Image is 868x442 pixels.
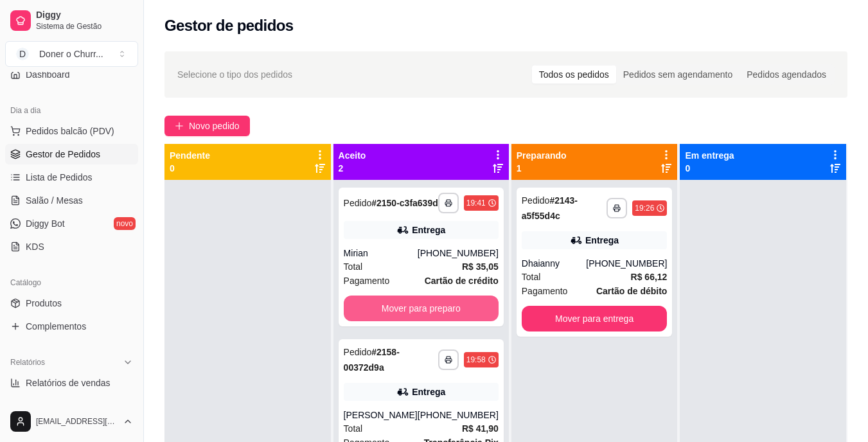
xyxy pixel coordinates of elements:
[26,297,62,310] span: Produtos
[36,416,118,427] span: [EMAIL_ADDRESS][DOMAIN_NAME]
[522,270,541,284] span: Total
[344,296,499,321] button: Mover para preparo
[16,48,29,60] span: D
[462,261,499,272] strong: R$ 35,05
[522,257,587,270] div: Dhaianny
[740,66,833,84] div: Pedidos agendados
[517,162,567,175] p: 1
[26,376,111,389] span: Relatórios de vendas
[5,396,138,416] a: Relatório de clientes
[466,198,486,208] div: 19:41
[36,21,133,31] span: Sistema de Gestão
[522,306,668,331] button: Mover para entrega
[418,247,499,260] div: [PHONE_NUMBER]
[532,66,616,84] div: Todos os pedidos
[39,48,103,60] div: Doner o Churr ...
[344,260,363,274] span: Total
[5,41,138,67] button: Select a team
[685,162,734,175] p: 0
[344,347,372,357] span: Pedido
[5,213,138,234] a: Diggy Botnovo
[5,316,138,337] a: Complementos
[425,276,499,286] strong: Cartão de crédito
[164,15,294,36] h2: Gestor de pedidos
[36,10,133,21] span: Diggy
[26,217,65,230] span: Diggy Bot
[26,194,83,207] span: Salão / Mesas
[5,167,138,188] a: Lista de Pedidos
[344,198,372,208] span: Pedido
[5,236,138,257] a: KDS
[26,240,44,253] span: KDS
[418,409,499,421] div: [PHONE_NUMBER]
[5,64,138,85] a: Dashboard
[5,121,138,141] button: Pedidos balcão (PDV)
[5,144,138,164] a: Gestor de Pedidos
[371,198,438,208] strong: # 2150-c3fa639d
[462,423,499,434] strong: R$ 41,90
[344,247,418,260] div: Mirian
[5,373,138,393] a: Relatórios de vendas
[585,234,619,247] div: Entrega
[170,162,210,175] p: 0
[339,149,366,162] p: Aceito
[344,274,390,288] span: Pagamento
[586,257,667,270] div: [PHONE_NUMBER]
[26,400,107,412] span: Relatório de clientes
[344,409,418,421] div: [PERSON_NAME]
[164,116,250,136] button: Novo pedido
[522,195,578,221] strong: # 2143-a5f55d4c
[189,119,240,133] span: Novo pedido
[344,347,400,373] strong: # 2158-00372d9a
[26,148,100,161] span: Gestor de Pedidos
[5,5,138,36] a: DiggySistema de Gestão
[5,100,138,121] div: Dia a dia
[5,406,138,437] button: [EMAIL_ADDRESS][DOMAIN_NAME]
[26,171,93,184] span: Lista de Pedidos
[685,149,734,162] p: Em entrega
[5,272,138,293] div: Catálogo
[635,203,654,213] div: 19:26
[5,190,138,211] a: Salão / Mesas
[10,357,45,367] span: Relatórios
[339,162,366,175] p: 2
[175,121,184,130] span: plus
[522,195,550,206] span: Pedido
[412,224,445,236] div: Entrega
[177,67,292,82] span: Selecione o tipo dos pedidos
[170,149,210,162] p: Pendente
[26,320,86,333] span: Complementos
[517,149,567,162] p: Preparando
[616,66,740,84] div: Pedidos sem agendamento
[466,355,486,365] div: 19:58
[26,125,114,137] span: Pedidos balcão (PDV)
[631,272,668,282] strong: R$ 66,12
[522,284,568,298] span: Pagamento
[5,293,138,314] a: Produtos
[596,286,667,296] strong: Cartão de débito
[412,385,445,398] div: Entrega
[26,68,70,81] span: Dashboard
[344,421,363,436] span: Total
